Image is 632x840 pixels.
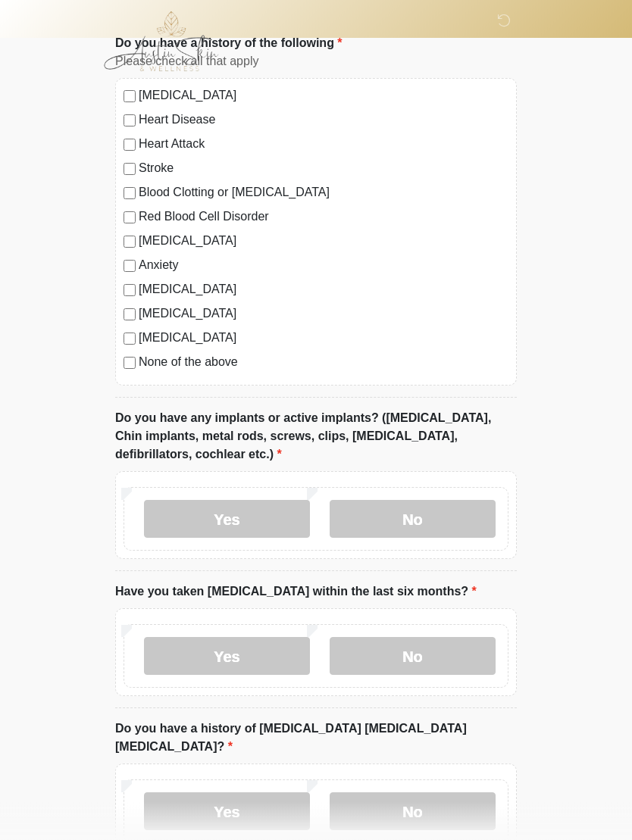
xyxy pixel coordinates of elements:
[124,236,136,248] input: [MEDICAL_DATA]
[124,139,136,151] input: Heart Attack
[139,160,508,178] label: Stroke
[115,410,517,464] label: Do you have any implants or active implants? ([MEDICAL_DATA], Chin implants, metal rods, screws, ...
[139,184,508,202] label: Blood Clotting or [MEDICAL_DATA]
[115,720,517,757] label: Do you have a history of [MEDICAL_DATA] [MEDICAL_DATA] [MEDICAL_DATA]?
[144,638,310,676] label: Yes
[330,501,496,539] label: No
[139,233,508,251] label: [MEDICAL_DATA]
[124,285,136,297] input: [MEDICAL_DATA]
[139,208,508,226] label: Red Blood Cell Disorder
[139,281,508,299] label: [MEDICAL_DATA]
[124,333,136,345] input: [MEDICAL_DATA]
[139,136,508,154] label: Heart Attack
[330,638,496,676] label: No
[139,305,508,323] label: [MEDICAL_DATA]
[144,501,310,539] label: Yes
[139,329,508,348] label: [MEDICAL_DATA]
[124,358,136,370] input: None of the above
[139,257,508,275] label: Anxiety
[124,309,136,321] input: [MEDICAL_DATA]
[139,111,508,130] label: Heart Disease
[115,583,477,601] label: Have you taken [MEDICAL_DATA] within the last six months?
[139,354,508,372] label: None of the above
[144,793,310,831] label: Yes
[139,87,508,105] label: [MEDICAL_DATA]
[124,188,136,200] input: Blood Clotting or [MEDICAL_DATA]
[124,212,136,224] input: Red Blood Cell Disorder
[100,11,234,72] img: Austin Skin & Wellness Logo
[124,261,136,273] input: Anxiety
[330,793,496,831] label: No
[124,91,136,103] input: [MEDICAL_DATA]
[124,115,136,127] input: Heart Disease
[124,164,136,176] input: Stroke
